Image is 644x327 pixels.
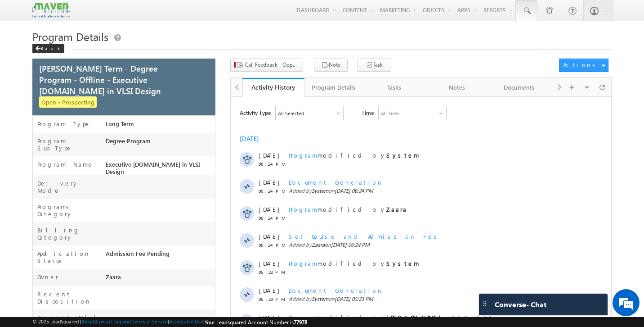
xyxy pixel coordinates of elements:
span: © 2025 LeadSquared | | | | | [32,318,307,326]
a: About [81,318,94,324]
span: Zaara [312,241,325,248]
label: Program SubType [37,137,106,152]
span: Document Generation [289,178,383,186]
label: Program Name [37,161,94,168]
span: [DATE] 06:24 PM [331,241,370,248]
label: Billing Category [37,227,106,241]
span: [PERSON_NAME] Term - Degree Program - Offline - Executive [DOMAIN_NAME] in VLSI Design [39,63,189,96]
span: Program Details [32,29,108,44]
button: Call Feedback - Opportunity [230,59,303,72]
div: Actions [563,61,599,69]
div: Minimize live chat window [148,5,169,26]
span: [DATE] [259,178,279,186]
label: Recent Disposition [37,291,106,305]
div: Notes [433,82,480,93]
button: Actions [559,59,608,72]
span: 05:23 PM [259,269,286,275]
span: modified by [289,151,419,159]
span: Added by on [289,295,586,302]
span: Time [362,106,374,119]
a: Acceptable Use [169,318,203,324]
div: Activity History [249,83,298,91]
span: 06:24 PM [259,161,286,167]
span: Converse - Chat [495,300,546,309]
div: Documents [496,82,543,93]
strong: Zaara [386,205,407,213]
span: Activity Type [240,106,271,119]
div: Program Details [312,82,355,93]
span: Call Feedback - Opportunity [245,61,299,69]
span: [DATE] [259,313,279,321]
span: Long Term [106,120,134,127]
div: All Selected [276,106,343,120]
span: Added by on [289,241,586,248]
label: Programs Category [37,203,106,218]
div: All Time [381,110,399,116]
span: Document Generation [289,286,383,294]
span: Degree Program [106,137,151,145]
span: 06:24 PM [259,242,286,248]
strong: System [386,151,419,159]
span: 77978 [294,319,307,326]
span: modified by [289,259,419,267]
img: d_60004797649_company_0_60004797649 [15,47,38,59]
img: Custom Logo [32,2,70,18]
a: Program Details [304,78,363,97]
span: 06:24 PM [259,215,286,221]
label: Application Status [37,250,106,264]
span: [DATE] [259,205,279,213]
span: Set Course and Admission Fee [289,232,439,240]
span: Added by on [289,187,586,194]
span: Program [289,313,318,321]
span: Program [289,151,318,159]
img: carter-drag [481,300,488,307]
label: Owner [37,273,58,281]
a: Tasks [363,78,426,97]
a: Terms of Service [133,318,168,324]
span: Program [289,259,318,267]
a: Activity History [242,78,305,97]
span: System [312,187,328,194]
span: System [312,295,328,302]
button: Task [358,59,391,72]
label: Program Type [37,120,91,127]
em: Start Chat [122,257,163,269]
span: [DATE] 06:24 PM [335,187,373,194]
span: [DATE] [259,232,279,240]
a: Documents [488,78,551,97]
strong: System [386,259,419,267]
a: Notes [426,78,488,97]
span: [DATE] [259,151,279,159]
span: 06:24 PM [259,188,286,194]
span: [DATE] [259,286,279,294]
div: Tasks [371,82,418,93]
textarea: Type your message and hit 'Enter' [12,83,164,249]
a: Contact Support [96,318,131,324]
span: modified by [289,313,492,321]
div: Back [32,44,64,53]
button: Note [314,59,348,72]
span: [DATE] 05:23 PM [335,295,373,302]
span: 05:23 PM [259,296,286,302]
span: modified by [289,205,407,213]
span: [DATE] [259,259,279,267]
div: All Selected [278,110,304,116]
span: Admission Fee Pending [106,250,170,257]
div: [DATE] [240,134,269,143]
label: Delivery Mode [37,180,106,194]
strong: [PERSON_NAME] Lsq user [386,313,492,321]
span: Your Leadsquared Account Number is [205,319,307,326]
span: Executive [DOMAIN_NAME] in VLSI Design [106,161,210,175]
span: Zaara [106,273,121,281]
span: Program [289,205,318,213]
span: Open - Prospecting [39,96,97,108]
div: Chat with us now [47,47,151,59]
